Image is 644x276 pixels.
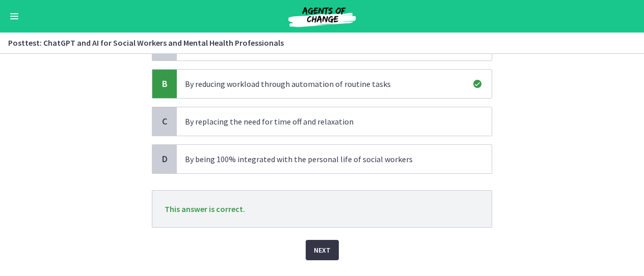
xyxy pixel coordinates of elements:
span: B [158,78,171,90]
span: D [158,153,171,165]
p: By reducing workload through automation of routine tasks [185,78,463,90]
img: Agents of Change [261,4,383,28]
span: This answer is correct. [165,204,245,214]
button: Next [306,240,339,260]
span: C [158,115,171,128]
p: By replacing the need for time off and relaxation [185,115,463,128]
p: By being 100% integrated with the personal life of social workers [185,153,463,165]
span: Next [314,244,331,256]
button: Enable menu [8,10,20,22]
h3: Posttest: ChatGPT and AI for Social Workers and Mental Health Professionals [8,37,624,49]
